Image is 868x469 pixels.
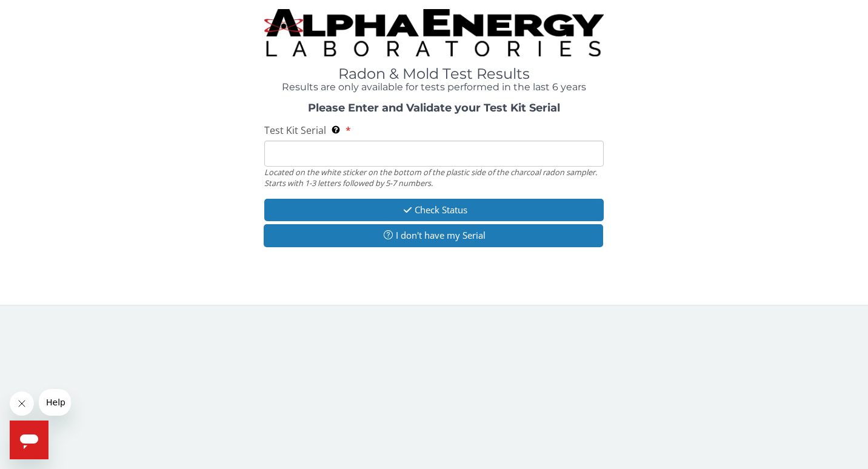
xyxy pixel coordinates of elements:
[10,391,34,416] iframe: Close message
[10,421,48,459] iframe: Button to launch messaging window
[39,389,71,416] iframe: Message from company
[264,9,604,56] img: TightCrop.jpg
[264,82,604,93] h4: Results are only available for tests performed in the last 6 years
[264,167,604,189] div: Located on the white sticker on the bottom of the plastic side of the charcoal radon sampler. Sta...
[308,101,560,115] strong: Please Enter and Validate your Test Kit Serial
[264,224,604,247] button: I don't have my Serial
[264,124,326,137] span: Test Kit Serial
[264,199,604,221] button: Check Status
[264,66,604,82] h1: Radon & Mold Test Results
